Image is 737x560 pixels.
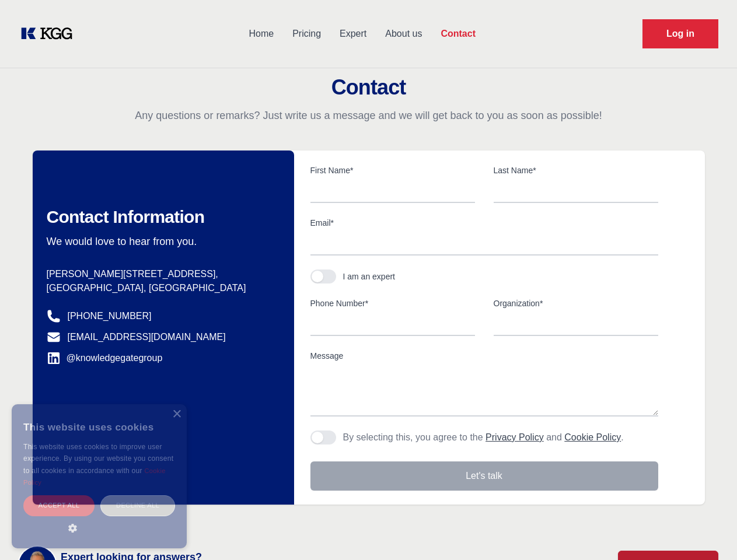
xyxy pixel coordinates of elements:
h2: Contact Information [47,206,275,228]
a: Pricing [283,19,330,49]
p: [GEOGRAPHIC_DATA], [GEOGRAPHIC_DATA] [47,281,275,295]
label: Last Name* [494,164,658,176]
div: I am an expert [343,271,396,282]
iframe: Chat Widget [679,504,737,560]
a: Cookie Policy [564,432,621,442]
span: This website uses cookies to improve user experience. By using our website you consent to all coo... [23,443,173,475]
a: Home [239,19,283,49]
div: Cookie settings [13,549,72,555]
a: Request Demo [642,19,718,48]
label: Phone Number* [310,297,475,309]
a: Privacy Policy [485,432,544,442]
label: Email* [310,217,658,229]
label: Message [310,350,658,362]
a: [EMAIL_ADDRESS][DOMAIN_NAME] [68,330,226,344]
div: This website uses cookies [23,413,175,441]
a: [PHONE_NUMBER] [68,309,152,323]
p: By selecting this, you agree to the and . [343,430,624,444]
h2: Contact [14,76,723,99]
div: Accept all [23,495,95,516]
label: First Name* [310,164,475,176]
a: About us [376,19,431,49]
a: Expert [330,19,376,49]
p: We would love to hear from you. [47,235,275,249]
a: Cookie Policy [23,467,166,486]
div: Close [172,410,181,419]
p: Any questions or remarks? Just write us a message and we will get back to you as soon as possible! [14,108,723,123]
div: Decline all [100,495,175,516]
a: KOL Knowledge Platform: Talk to Key External Experts (KEE) [19,24,82,43]
a: @knowledgegategroup [47,351,163,365]
label: Organization* [494,297,658,309]
p: [PERSON_NAME][STREET_ADDRESS], [47,267,275,281]
a: Contact [431,19,485,49]
button: Let's talk [310,461,658,491]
